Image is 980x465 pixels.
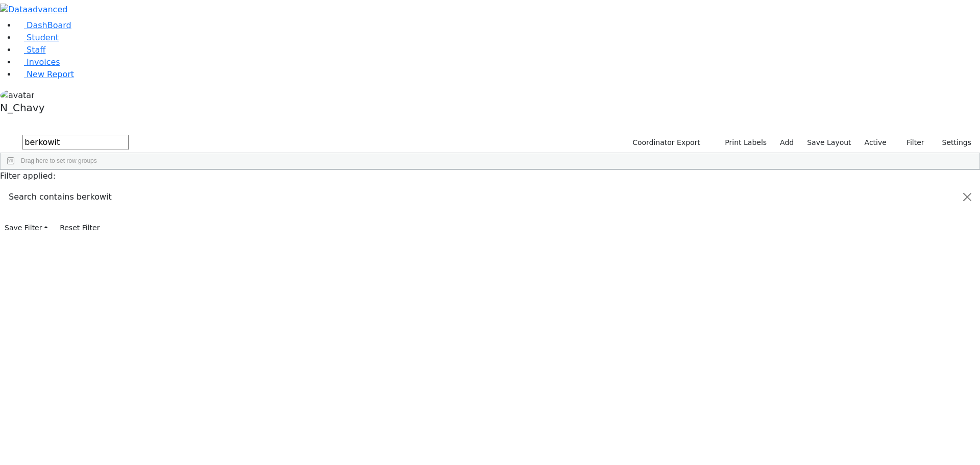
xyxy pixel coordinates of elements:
span: Invoices [27,57,60,67]
a: Invoices [16,57,60,67]
button: Reset Filter [55,220,104,236]
a: Student [16,33,59,42]
span: Student [27,33,59,42]
button: Save Layout [802,135,855,151]
button: Coordinator Export [626,135,705,151]
span: Staff [27,45,45,55]
span: New Report [27,69,74,79]
span: DashBoard [27,20,71,30]
span: Drag here to set row groups [21,157,97,164]
a: Add [775,135,798,151]
label: Active [860,135,891,151]
button: Settings [929,135,976,151]
a: Staff [16,45,45,55]
button: Filter [893,135,929,151]
button: Close [955,183,979,211]
a: New Report [16,69,74,79]
input: Search [22,135,129,150]
a: DashBoard [16,20,71,30]
button: Print Labels [713,135,771,151]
